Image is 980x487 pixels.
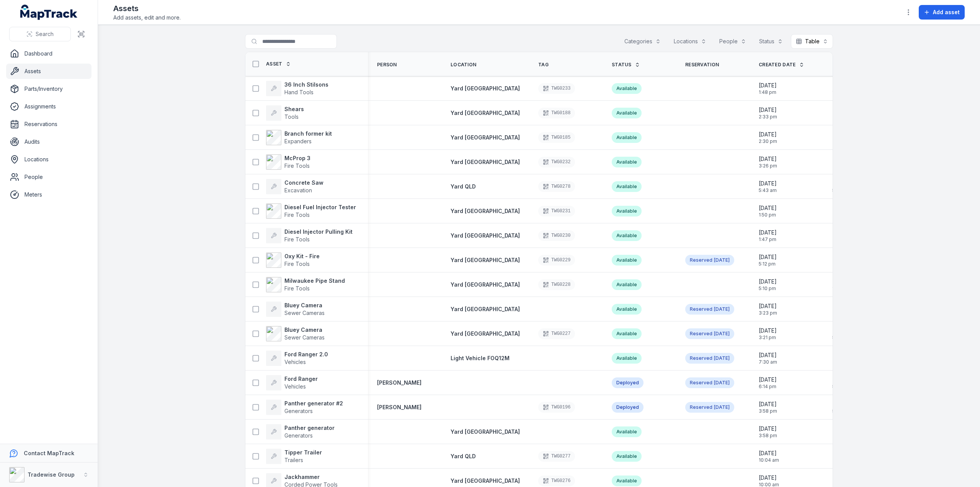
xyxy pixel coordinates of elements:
a: Yard [GEOGRAPHIC_DATA] [451,207,520,215]
div: Deployed [612,402,644,413]
time: 23/07/2025, 5:10:07 pm [759,278,777,292]
span: [DATE] [714,331,730,336]
span: [DATE] [759,449,779,457]
time: 03/06/2025, 6:14:24 pm [759,376,777,390]
span: [DATE] [832,204,850,212]
a: [PERSON_NAME] [377,379,421,387]
div: TWG0227 [538,328,575,339]
time: 12/09/2025, 7:31:42 am [832,253,850,267]
span: Expanders [284,138,312,144]
span: 5:04 am [832,384,850,390]
div: Available [612,181,642,192]
span: Yard [GEOGRAPHIC_DATA] [451,306,520,312]
a: Yard [GEOGRAPHIC_DATA] [451,232,520,239]
button: Search [9,27,71,41]
a: Diesel Fuel Injector TesterFire Tools [266,203,356,219]
div: Reserved [685,304,734,315]
span: Fire Tools [284,285,310,292]
time: 22/07/2025, 3:23:22 pm [832,302,851,316]
span: Sewer Cameras [284,334,325,341]
span: 2:33 pm [832,114,851,120]
a: Meters [6,187,91,202]
span: Created Date [759,62,796,68]
a: Panther generatorGenerators [266,424,335,439]
span: [DATE] [832,180,850,187]
span: Tools [284,113,299,120]
time: 26/09/2025, 6:00:00 am [714,257,730,263]
time: 28/08/2025, 3:21:57 pm [832,229,850,243]
div: Available [612,132,642,143]
span: Yard [GEOGRAPHIC_DATA] [451,134,520,141]
time: 28/05/2025, 10:04:08 am [759,449,779,463]
span: 5:10 pm [759,285,777,292]
a: Yard [GEOGRAPHIC_DATA] [451,428,520,436]
button: Table [791,34,833,49]
strong: Panther generator #2 [284,400,343,407]
span: Add assets, edit and more. [113,14,181,21]
a: Parts/Inventory [6,81,91,97]
a: Bluey CameraSewer Cameras [266,302,325,317]
a: Created Date [759,62,804,68]
strong: Concrete Saw [284,179,323,187]
span: Yard [GEOGRAPHIC_DATA] [451,232,520,239]
span: [DATE] [832,351,851,359]
a: Tipper TrailerTrailers [266,449,322,464]
a: Asset [266,61,291,67]
span: [DATE] [759,425,777,433]
div: TWG0196 [538,402,575,413]
span: Yard [GEOGRAPHIC_DATA] [451,85,520,92]
a: Light Vehicle FOQ12M [451,354,510,362]
span: 7:30 am [759,359,777,365]
span: Yard [GEOGRAPHIC_DATA] [451,159,520,165]
span: [DATE] [714,404,730,410]
strong: Branch former kit [284,130,332,138]
span: Vehicles [284,359,306,365]
span: 2:33 pm [759,114,777,120]
a: Locations [6,152,91,167]
a: Ford RangerVehicles [266,375,318,390]
span: [DATE] [759,351,777,359]
a: Reserved[DATE] [685,377,734,388]
span: Hand Tools [284,89,314,95]
time: 03/10/2025, 1:48:06 pm [759,82,777,95]
time: 06/08/2025, 7:45:23 am [832,449,850,463]
a: Yard [GEOGRAPHIC_DATA] [451,109,520,117]
time: 16/09/2025, 2:30:06 pm [759,131,777,144]
span: [DATE] [714,355,730,361]
span: 1:48 pm [832,89,850,95]
a: Yard [GEOGRAPHIC_DATA] [451,256,520,264]
time: 05/08/2025, 6:00:00 pm [714,404,730,410]
div: Available [612,206,642,216]
strong: Panther generator [284,424,335,432]
a: Bluey CameraSewer Cameras [266,326,325,341]
a: Reserved[DATE] [685,255,734,266]
time: 16/09/2025, 2:30:21 pm [832,131,851,144]
span: Reservation [685,62,719,68]
span: 7:45 am [832,457,850,463]
span: [DATE] [832,253,850,261]
span: [DATE] [759,327,777,335]
div: Available [612,279,642,290]
span: [DATE] [759,253,777,261]
span: Generators [284,432,313,439]
a: Updated Date [832,62,879,68]
span: Yard QLD [451,183,476,190]
span: [DATE] [714,306,730,312]
span: 3:58 pm [832,433,851,439]
div: TWG0232 [538,157,575,167]
a: Branch former kitExpanders [266,130,332,145]
time: 03/09/2025, 5:43:18 am [759,180,777,193]
span: [DATE] [832,131,851,138]
time: 23/07/2025, 5:12:04 pm [759,253,777,267]
button: People [714,34,751,49]
strong: Ford Ranger [284,375,318,383]
div: TWG0229 [538,255,575,266]
strong: Milwaukee Pipe Stand [284,277,345,285]
span: [DATE] [832,302,851,310]
span: 6:14 pm [759,384,777,390]
span: [DATE] [832,400,850,408]
strong: 36 Inch Stilsons [284,81,328,89]
span: 10:04 am [759,457,779,463]
a: Assignments [6,99,91,114]
span: [DATE] [832,278,850,285]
